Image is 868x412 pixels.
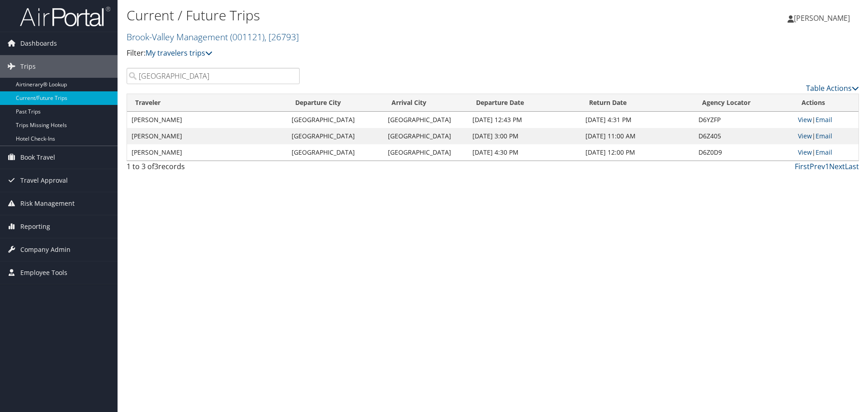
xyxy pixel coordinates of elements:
[127,112,287,128] td: [PERSON_NAME]
[810,161,825,171] a: Prev
[816,148,832,156] a: Email
[798,115,812,124] a: View
[20,32,57,55] span: Dashboards
[264,31,299,43] span: , [ 26793 ]
[287,112,383,128] td: [GEOGRAPHIC_DATA]
[127,128,287,144] td: [PERSON_NAME]
[127,68,300,84] input: Search Traveler or Arrival City
[829,161,845,171] a: Next
[845,161,859,171] a: Last
[816,115,832,124] a: Email
[793,94,859,112] th: Actions
[383,144,468,161] td: [GEOGRAPHIC_DATA]
[127,161,300,176] div: 1 to 3 of records
[694,128,793,144] td: D6Z405
[581,112,693,128] td: [DATE] 4:31 PM
[127,6,615,25] h1: Current / Future Trips
[20,238,71,261] span: Company Admin
[287,144,383,161] td: [GEOGRAPHIC_DATA]
[20,146,55,169] span: Book Travel
[287,94,383,112] th: Departure City: activate to sort column ascending
[127,94,287,112] th: Traveler: activate to sort column ascending
[146,48,212,58] a: My travelers trips
[383,94,468,112] th: Arrival City: activate to sort column ascending
[20,55,36,78] span: Trips
[798,148,812,156] a: View
[127,47,615,59] p: Filter:
[127,144,287,161] td: [PERSON_NAME]
[825,161,829,171] a: 1
[793,144,859,161] td: |
[20,6,110,27] img: airportal-logo.png
[694,144,793,161] td: D6Z0D9
[794,13,850,23] span: [PERSON_NAME]
[581,144,693,161] td: [DATE] 12:00 PM
[20,215,50,238] span: Reporting
[230,31,264,43] span: ( 001121 )
[154,161,158,171] span: 3
[581,94,693,112] th: Return Date: activate to sort column ascending
[383,128,468,144] td: [GEOGRAPHIC_DATA]
[806,83,859,93] a: Table Actions
[795,161,810,171] a: First
[383,112,468,128] td: [GEOGRAPHIC_DATA]
[287,128,383,144] td: [GEOGRAPHIC_DATA]
[694,94,793,112] th: Agency Locator: activate to sort column ascending
[798,132,812,140] a: View
[816,132,832,140] a: Email
[581,128,693,144] td: [DATE] 11:00 AM
[20,169,68,192] span: Travel Approval
[788,5,859,32] a: [PERSON_NAME]
[468,128,581,144] td: [DATE] 3:00 PM
[127,31,299,43] a: Brook-Valley Management
[793,112,859,128] td: |
[20,261,67,284] span: Employee Tools
[694,112,793,128] td: D6YZFP
[468,94,581,112] th: Departure Date: activate to sort column descending
[20,192,75,215] span: Risk Management
[793,128,859,144] td: |
[468,112,581,128] td: [DATE] 12:43 PM
[468,144,581,161] td: [DATE] 4:30 PM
